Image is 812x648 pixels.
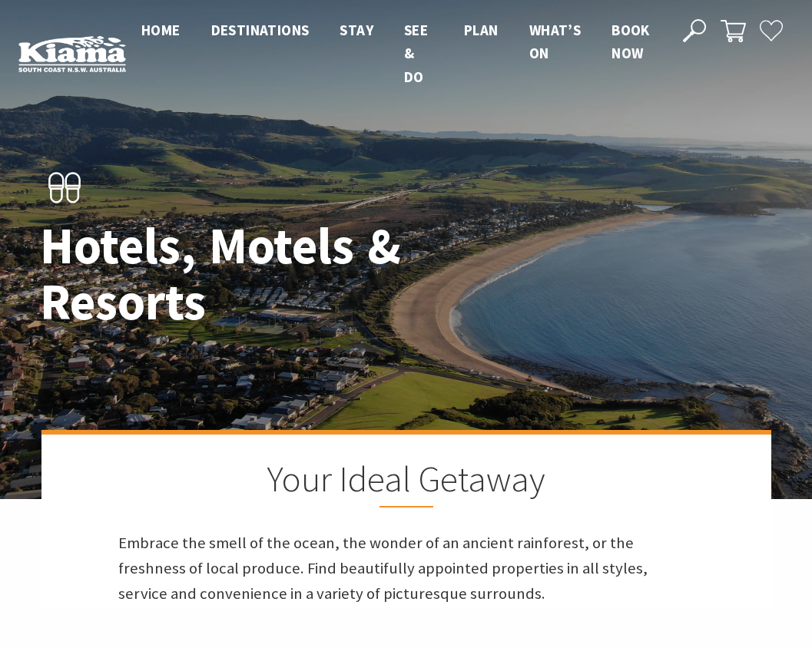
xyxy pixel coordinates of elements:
nav: Main Menu [126,18,665,88]
span: Plan [464,21,499,39]
img: Kiama Logo [18,35,126,72]
h1: Hotels, Motels & Resorts [40,218,474,329]
span: Home [141,21,181,39]
span: Destinations [211,21,310,39]
span: What’s On [529,21,581,62]
span: Stay [340,21,373,39]
span: See & Do [404,21,428,86]
h2: Your Ideal Getaway [118,458,694,507]
p: Embrace the smell of the ocean, the wonder of an ancient rainforest, or the freshness of local pr... [118,531,694,607]
span: Book now [611,21,650,62]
